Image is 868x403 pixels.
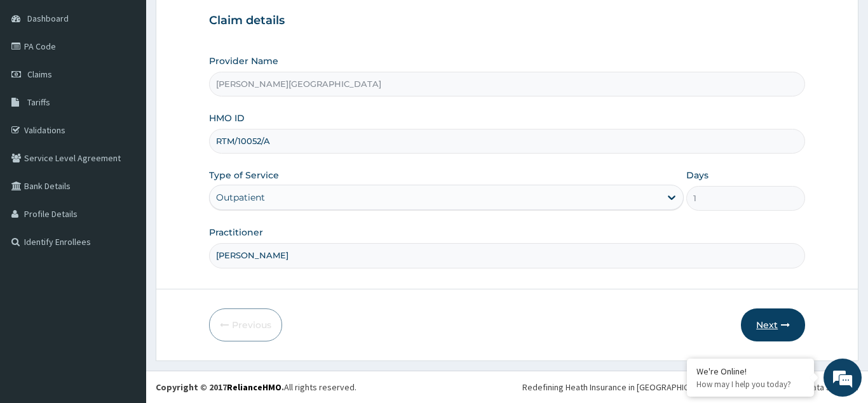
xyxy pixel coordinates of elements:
[74,121,175,249] span: We're online!
[24,63,51,95] img: d_794563401_company_1708531726252_794563401
[209,308,282,341] button: Previous
[209,243,805,268] input: Enter Name
[209,14,805,28] h3: Claim details
[27,69,52,80] span: Claims
[6,268,242,313] textarea: Type your message and hit 'Enter'
[227,381,281,393] a: RelianceHMO
[686,169,709,182] label: Days
[156,381,284,393] strong: Copyright © 2017 .
[741,308,805,341] button: Next
[209,129,805,154] input: Enter HMO ID
[522,381,858,393] div: Redefining Heath Insurance in [GEOGRAPHIC_DATA] using Telemedicine and Data Science!
[209,55,278,67] label: Provider Name
[146,371,868,403] footer: All rights reserved.
[209,112,245,124] label: HMO ID
[27,13,69,24] span: Dashboard
[696,366,804,377] div: We're Online!
[27,96,50,108] span: Tariffs
[696,379,804,390] p: How may I help you today?
[66,71,214,88] div: Chat with us now
[209,226,263,239] label: Practitioner
[216,191,265,204] div: Outpatient
[208,6,239,37] div: Minimize live chat window
[209,169,279,182] label: Type of Service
